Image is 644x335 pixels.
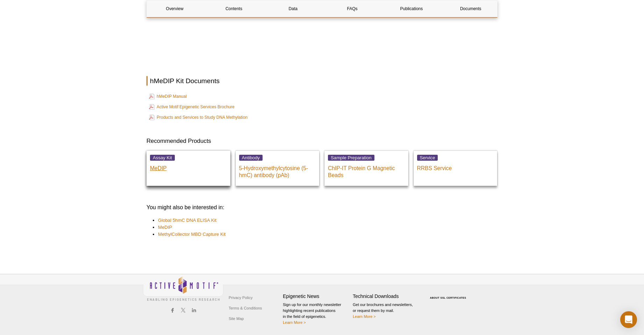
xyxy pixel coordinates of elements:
[328,161,405,179] p: ChIP-IT Protein G Magnetic Beads
[283,293,349,299] h4: Epigenetic News
[236,151,320,186] a: Antibody 5-Hydroxymethylcytosine (5-hmC) antibody (pAb)
[353,302,419,320] p: Get our brochures and newsletters, or request them by mail.
[149,113,248,122] a: Products and Services to Study DNA Methylation
[324,0,380,17] a: FAQs
[158,224,172,231] a: MeDIP
[147,0,202,17] a: Overview
[158,231,226,238] a: MethylCollector MBD Capture Kit
[146,137,498,145] h3: Recommended Products
[417,155,438,161] span: Service
[353,314,376,319] a: Learn More >
[227,292,254,303] a: Privacy Policy
[149,103,235,111] a: Active Motif Epigenetic Services Brochure
[239,155,263,161] span: Antibody
[146,203,498,212] h3: You might also be interested in:
[620,311,637,328] div: Open Intercom Messenger
[423,286,475,302] table: Click to Verify - This site chose Symantec SSL for secure e-commerce and confidential communicati...
[443,0,499,17] a: Documents
[328,155,374,161] span: Sample Preparation
[149,92,187,101] a: hMeDIP Manual
[158,217,216,224] a: Global 5hmC DNA ELISA Kit
[265,0,321,17] a: Data
[227,313,245,324] a: Site Map
[150,155,175,161] span: Assay Kit
[206,0,262,17] a: Contents
[146,151,230,186] a: Assay Kit MeDIP
[324,151,408,186] a: Sample Preparation ChIP-IT Protein G Magnetic Beads
[146,76,498,86] h2: hMeDIP Kit Documents
[414,151,498,186] a: Service RRBS Service
[417,161,494,172] p: RRBS Service
[150,161,227,172] p: MeDIP
[143,274,223,303] img: Active Motif,
[384,0,439,17] a: Publications
[239,161,316,179] p: 5-Hydroxymethylcytosine (5-hmC) antibody (pAb)
[430,297,466,299] a: ABOUT SSL CERTIFICATES
[283,320,306,325] a: Learn More >
[353,293,419,299] h4: Technical Downloads
[227,303,264,313] a: Terms & Conditions
[283,302,349,326] p: Sign up for our monthly newsletter highlighting recent publications in the field of epigenetics.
